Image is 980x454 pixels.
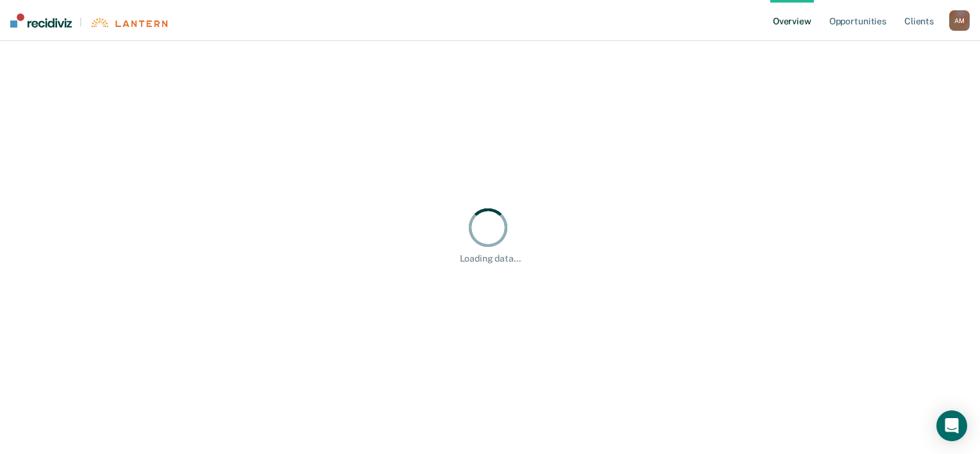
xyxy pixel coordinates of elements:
div: Open Intercom Messenger [936,410,967,441]
div: A M [949,10,970,31]
img: Lantern [90,18,167,28]
button: AM [949,10,970,31]
a: | [10,13,167,28]
span: | [72,17,90,28]
img: Recidiviz [10,13,72,28]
